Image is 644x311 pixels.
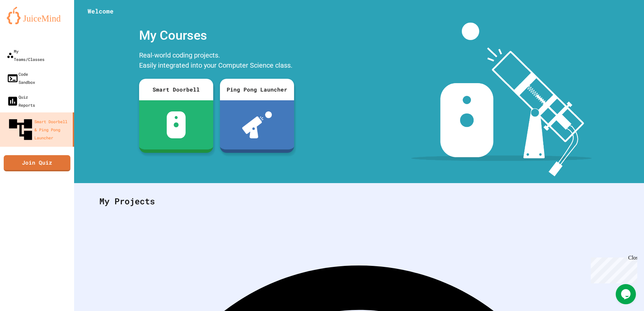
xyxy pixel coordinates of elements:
[7,7,67,24] img: logo-orange.svg
[167,111,186,138] img: sdb-white.svg
[7,47,44,63] div: My Teams/Classes
[136,48,297,74] div: Real-world coding projects. Easily integrated into your Computer Science class.
[7,93,35,109] div: Quiz Reports
[3,3,46,43] div: Chat with us now!Close
[411,23,592,176] img: banner-image-my-projects.png
[139,79,213,100] div: Smart Doorbell
[7,70,35,86] div: Code Sandbox
[588,255,637,283] iframe: chat widget
[4,155,70,171] a: Join Quiz
[616,284,637,304] iframe: chat widget
[242,111,272,138] img: ppl-with-ball.png
[220,79,294,100] div: Ping Pong Launcher
[136,23,297,48] div: My Courses
[7,116,70,143] div: Smart Doorbell & Ping Pong Launcher
[93,188,625,214] div: My Projects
